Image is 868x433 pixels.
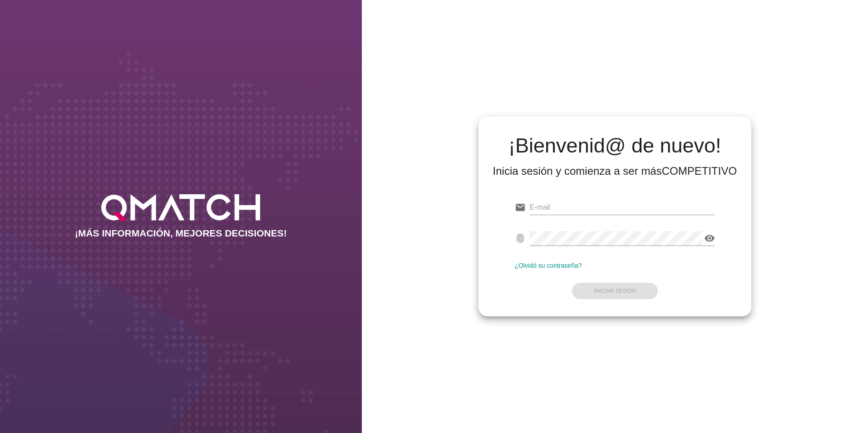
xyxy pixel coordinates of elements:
[662,165,737,177] strong: COMPETITIVO
[493,135,737,157] h2: ¡Bienvenid@ de nuevo!
[704,233,715,244] i: visibility
[75,228,287,239] h2: ¡MÁS INFORMACIÓN, MEJORES DECISIONES!
[515,233,526,244] i: fingerprint
[515,262,582,269] a: ¿Olvidó su contraseña?
[530,200,715,215] input: E-mail
[493,164,737,178] div: Inicia sesión y comienza a ser más
[515,202,526,213] i: email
